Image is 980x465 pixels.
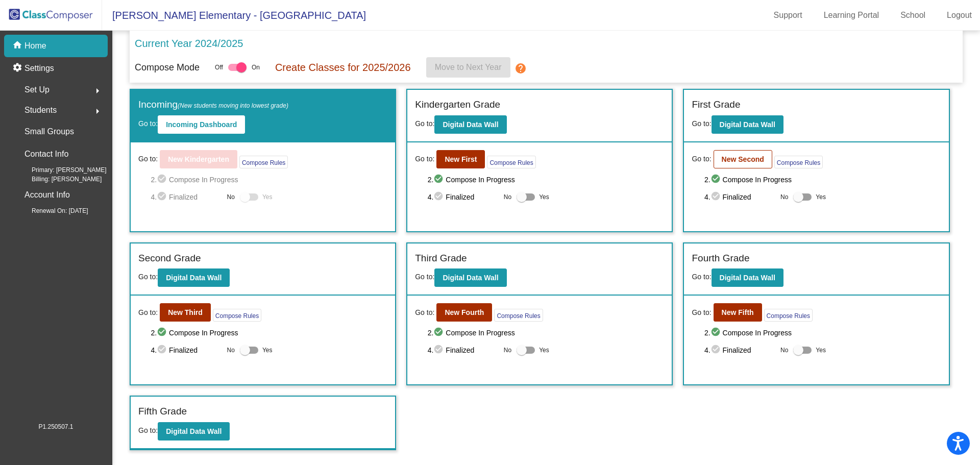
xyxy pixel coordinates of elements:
b: Digital Data Wall [720,120,775,129]
span: Go to: [138,426,158,434]
b: Digital Data Wall [720,274,775,282]
p: Current Year 2024/2025 [135,36,243,51]
mat-icon: check_circle [710,174,723,186]
span: 2. Compose In Progress [428,327,665,339]
button: New Kindergarten [160,150,237,168]
label: Fifth Grade [138,404,187,419]
span: Go to: [138,307,158,318]
mat-icon: check_circle [157,344,169,356]
span: Go to: [692,119,711,128]
p: Contact Info [24,147,68,161]
b: New Second [722,155,764,163]
b: Digital Data Wall [166,274,222,282]
span: 2. Compose In Progress [704,174,941,186]
b: New Third [168,308,203,316]
span: Go to: [415,307,434,318]
mat-icon: check_circle [157,174,169,186]
b: New Fourth [445,308,484,316]
p: Account Info [24,188,70,202]
span: Go to: [415,119,434,128]
mat-icon: home [12,40,24,52]
span: Billing: [PERSON_NAME] [15,175,102,184]
span: [PERSON_NAME] Elementary - [GEOGRAPHIC_DATA] [102,7,366,23]
a: Logout [939,7,980,23]
button: New Fourth [436,303,492,322]
span: (New students moving into lowest grade) [178,102,288,109]
button: New First [436,150,485,168]
b: Digital Data Wall [166,427,222,435]
span: No [227,192,235,202]
span: 4. Finalized [704,344,775,356]
label: Incoming [138,97,288,112]
button: Digital Data Wall [712,115,783,134]
span: 2. Compose In Progress [151,174,387,186]
b: Digital Data Wall [443,120,498,129]
button: New Second [714,150,772,168]
mat-icon: settings [12,62,24,75]
span: Yes [816,344,826,356]
button: Digital Data Wall [712,268,783,287]
span: Yes [539,344,549,356]
span: No [780,346,788,355]
mat-icon: arrow_right [91,85,104,97]
a: Support [766,7,811,23]
mat-icon: arrow_right [91,105,104,117]
span: 2. Compose In Progress [704,327,941,339]
span: 4. Finalized [151,191,222,203]
p: Create Classes for 2025/2026 [275,60,411,75]
p: Settings [24,62,54,75]
button: Compose Rules [239,156,288,168]
span: 4. Finalized [428,344,499,356]
button: Compose Rules [774,156,823,168]
mat-icon: check_circle [710,344,723,356]
mat-icon: check_circle [433,327,446,339]
span: No [504,346,511,355]
a: School [892,7,934,23]
span: Go to: [138,273,158,281]
span: Set Up [24,83,50,97]
button: Compose Rules [213,309,261,322]
span: No [504,192,511,202]
b: New Kindergarten [168,155,229,163]
mat-icon: check_circle [157,191,169,203]
span: Move to Next Year [435,63,502,71]
span: 2. Compose In Progress [151,327,387,339]
span: Go to: [138,119,158,128]
mat-icon: help [514,62,527,75]
span: Students [24,103,57,117]
mat-icon: check_circle [433,191,446,203]
span: 4. Finalized [428,191,499,203]
mat-icon: check_circle [710,327,723,339]
button: Compose Rules [494,309,543,322]
label: Second Grade [138,251,201,266]
label: First Grade [692,97,740,112]
p: Small Groups [24,125,74,139]
mat-icon: check_circle [433,344,446,356]
span: Yes [816,191,826,203]
a: Learning Portal [816,7,888,23]
button: Digital Data Wall [434,268,506,287]
span: Off [215,63,223,72]
span: Renewal On: [DATE] [15,206,88,215]
span: 4. Finalized [704,191,775,203]
mat-icon: check_circle [157,327,169,339]
label: Fourth Grade [692,251,749,266]
button: Move to Next Year [426,57,510,78]
span: Go to: [692,154,711,164]
button: Compose Rules [764,309,813,322]
button: New Fifth [714,303,762,322]
p: Compose Mode [135,61,200,75]
span: Yes [262,344,273,356]
span: Go to: [692,273,711,281]
span: Yes [539,191,549,203]
mat-icon: check_circle [433,174,446,186]
label: Third Grade [415,251,467,266]
b: Digital Data Wall [443,274,498,282]
span: Primary: [PERSON_NAME] [15,165,107,175]
mat-icon: check_circle [710,191,723,203]
b: Incoming Dashboard [166,120,237,129]
button: Digital Data Wall [158,422,230,440]
button: Compose Rules [487,156,535,168]
span: Go to: [138,154,158,164]
span: Go to: [415,154,434,164]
